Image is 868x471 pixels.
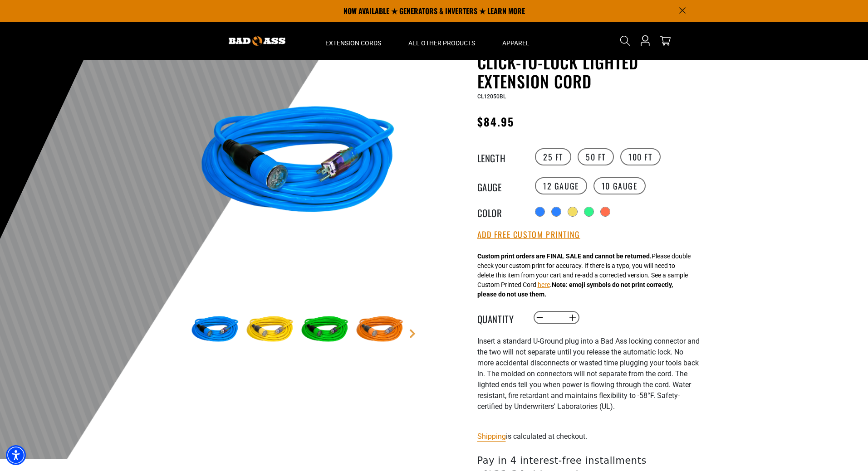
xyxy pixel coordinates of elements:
span: Extension Cords [325,39,381,47]
h1: Click-to-Lock Lighted Extension Cord [477,53,700,91]
a: Next [408,329,417,338]
img: Bad Ass Extension Cords [229,36,285,46]
legend: Gauge [477,180,523,192]
span: nsert a standard U-Ground plug into a Bad Ass locking connector and the two will not separate unt... [477,337,700,411]
strong: Note: emoji symbols do not print correctly, please do not use them. [477,281,673,298]
button: here [538,280,550,290]
a: Open this option [638,22,652,60]
label: 50 FT [578,148,614,165]
summary: All Other Products [395,22,489,60]
span: All Other Products [408,39,475,47]
img: green [299,304,351,356]
a: cart [658,35,672,46]
img: blue [189,54,407,273]
a: Shipping [477,432,506,441]
span: Apparel [502,39,530,47]
img: orange [353,304,406,356]
div: Please double check your custom print for accuracy. If there is a typo, you will need to delete t... [477,252,691,299]
label: 10 Gauge [593,177,646,194]
button: Add Free Custom Printing [477,230,580,240]
summary: Search [618,34,633,48]
label: 100 FT [620,148,661,165]
div: I [477,336,700,423]
summary: Apparel [489,22,543,60]
div: is calculated at checkout. [477,430,700,442]
legend: Color [477,206,523,218]
span: $84.95 [477,113,514,130]
img: blue [189,304,241,356]
summary: Extension Cords [312,22,395,60]
legend: Length [477,151,523,163]
img: yellow [244,304,296,356]
label: 25 FT [535,148,571,165]
label: 12 Gauge [535,177,587,194]
label: Quantity [477,312,523,324]
span: CL12050BL [477,93,506,100]
div: Accessibility Menu [6,445,26,465]
strong: Custom print orders are FINAL SALE and cannot be returned. [477,252,652,260]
